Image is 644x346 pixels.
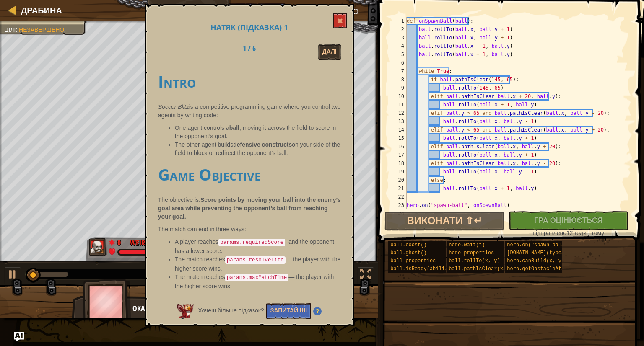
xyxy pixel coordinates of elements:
div: Weird Lunatic [130,238,175,248]
div: 5 [390,50,407,59]
div: 2 [390,25,407,34]
button: Ask AI [14,332,24,342]
p: The match can end in three ways: [158,225,341,233]
a: Драбина [17,5,62,16]
span: hero.wait(t) [449,242,485,248]
div: 20 [390,176,407,184]
div: 8 [390,75,407,84]
code: params.maxMatchTime [225,274,289,281]
div: 16 [390,142,407,151]
div: 0 [117,238,126,245]
h1: Game Objective [158,165,341,183]
span: Натяк (підказка) 1 [210,22,288,32]
span: hero.on("spawn-ball", f) [507,242,579,248]
img: thang_avatar_frame.png [89,238,107,256]
div: 12 годин тому [513,229,624,237]
div: 19 [390,168,407,176]
div: 7 [390,67,407,75]
span: hero properties [449,250,494,256]
span: ball.boost() [390,242,426,248]
span: hero.canBuild(x, y) [507,258,564,264]
span: Незавершено [19,26,64,33]
div: 6 [390,59,407,67]
span: Цілі [4,26,16,33]
div: 23 [390,201,407,209]
img: thang_avatar_frame.png [83,279,131,325]
div: 12 [390,109,407,117]
button: Далі [318,44,341,60]
span: ball.pathIsClear(x, y) [449,266,515,272]
strong: ball [229,124,239,131]
div: 17 [390,151,407,159]
button: Виконати ⇧↵ [384,212,504,231]
h1: Intro [158,72,341,90]
div: 24 [390,209,407,218]
div: 18 [390,159,407,168]
span: ball.rollTo(x, y) [449,258,500,264]
div: 4 [390,42,407,50]
div: 14 [390,126,407,134]
span: Драбина [21,5,62,16]
li: One agent controls a , moving it across the field to score in the opponent’s goal. [175,124,341,140]
div: 11 [390,101,407,109]
div: Okar [132,303,298,314]
span: відправлено [533,230,566,236]
button: Ctrl + P: Play [4,267,21,284]
div: 1 [390,17,407,25]
li: The other agent builds on your side of the field to block or redirect the opponent’s ball. [175,140,341,157]
p: The objective is: [158,196,341,221]
span: ball.isReady(ability) [390,266,454,272]
button: Ask AI [196,3,218,19]
button: Повноекранний режим [357,267,374,284]
strong: Score points by moving your ball into the enemy’s goal area while preventing the opponent’s ball ... [158,196,341,220]
li: A player reaches , and the opponent has a lower score. [175,238,341,255]
div: 3 [390,34,407,42]
div: 9 [390,84,407,92]
span: hero.getObstacleAt(x, y) [507,266,579,272]
button: Запитай ШІ [266,303,312,319]
em: Soccer Blitz [158,103,189,110]
h2: 1 / 6 [223,44,275,53]
li: The match reaches — the player with the higher score wins. [175,255,341,273]
span: [DOMAIN_NAME](type, x, y) [507,250,582,256]
span: ball.ghost() [390,250,426,256]
span: ball properties [390,258,436,264]
div: 22 [390,193,407,201]
code: params.requiredScore [218,239,285,246]
img: AI [177,304,194,319]
button: Ігрове меню [290,3,364,23]
li: The match reaches — the player with the higher score wins. [175,273,341,290]
span: : [16,26,19,33]
p: is a competitive programming game where you control two agents by writing code: [158,103,341,119]
div: 13 [390,117,407,126]
div: 15 [390,134,407,142]
div: 21 [390,184,407,193]
strong: defensive constructs [233,141,292,148]
img: Hint [313,307,322,315]
code: params.resolveTime [225,256,286,264]
span: Хочеш більше підказок? [198,307,264,314]
div: 10 [390,92,407,101]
